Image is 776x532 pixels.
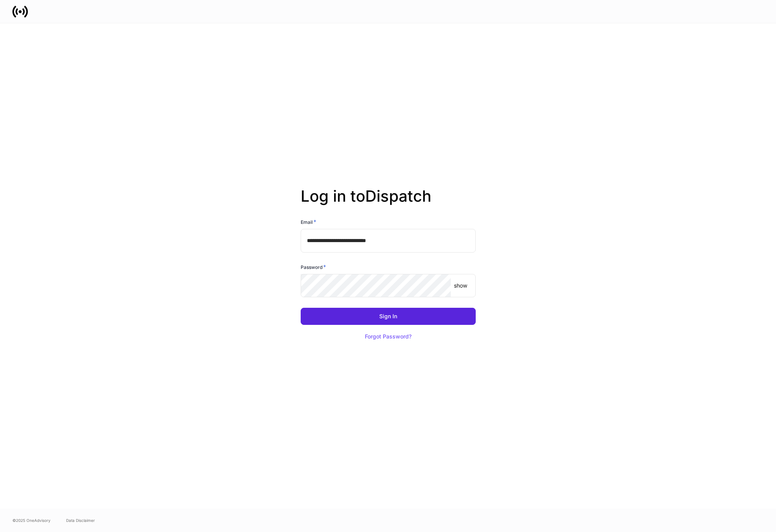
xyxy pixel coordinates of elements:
button: Sign In [301,308,476,325]
h6: Email [301,218,316,226]
div: Sign In [379,314,397,319]
h6: Password [301,263,326,271]
a: Data Disclaimer [66,517,95,523]
span: © 2025 OneAdvisory [12,517,51,523]
button: Forgot Password? [355,328,421,345]
p: show [454,282,467,290]
h2: Log in to Dispatch [301,187,476,218]
div: Forgot Password? [365,334,412,339]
